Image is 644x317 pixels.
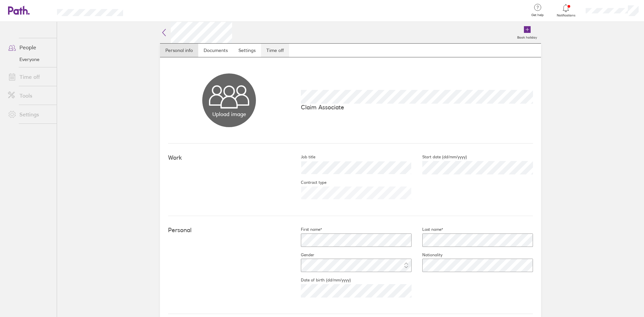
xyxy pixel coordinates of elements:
label: Contract type [290,180,326,185]
a: Everyone [3,54,57,65]
a: Book holiday [513,22,541,43]
a: People [3,41,57,54]
label: Last name* [412,227,443,232]
label: Date of birth (dd/mm/yyyy) [290,277,351,283]
label: Start date (dd/mm/yyyy) [412,154,467,160]
a: Tools [3,89,57,102]
a: Documents [198,44,233,57]
label: Job title [290,154,315,160]
label: Book holiday [513,34,541,40]
p: Claim Associate [301,104,533,111]
a: Settings [233,44,261,57]
a: Settings [3,108,57,121]
a: Time off [261,44,289,57]
span: Get help [527,13,548,17]
span: Notifications [555,13,577,17]
a: Personal info [160,44,198,57]
h4: Work [168,154,290,161]
label: First name* [290,227,322,232]
label: Nationality [412,252,442,258]
a: Notifications [555,3,577,17]
label: Gender [290,252,314,258]
h4: Personal [168,227,290,234]
a: Time off [3,70,57,84]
